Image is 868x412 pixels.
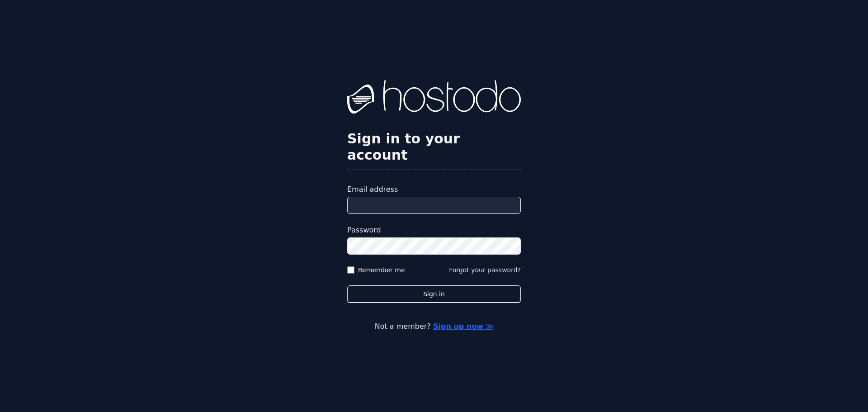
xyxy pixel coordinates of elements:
p: Not a member? [43,321,825,332]
label: Remember me [358,265,405,275]
label: Email address [347,184,521,195]
button: Forgot your password? [449,265,521,275]
a: Sign up now ≫ [433,322,493,331]
img: Hostodo [347,80,521,116]
label: Password [347,225,521,236]
button: Sign in [347,285,521,303]
h2: Sign in to your account [347,131,521,163]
